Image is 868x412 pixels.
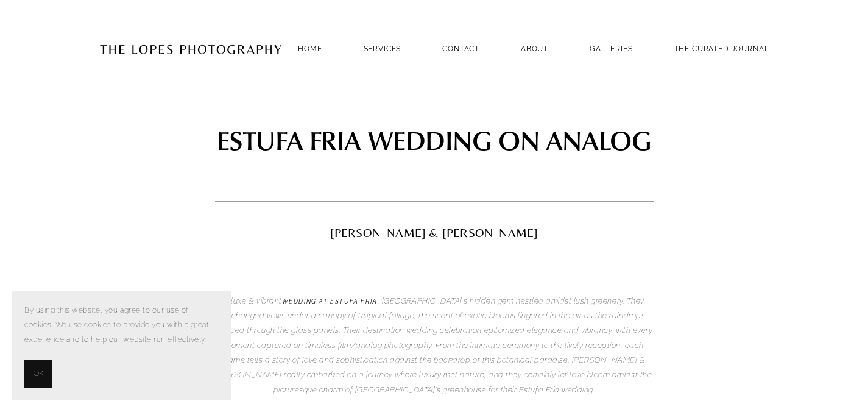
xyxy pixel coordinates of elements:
a: Contact [442,40,479,57]
img: Portugal Wedding Photographer | The Lopes Photography [99,19,282,79]
a: GALLERIES [590,40,633,57]
em: , [GEOGRAPHIC_DATA]'s hidden gem nestled amidst lush greenery. They exchanged vows under a canopy... [216,296,655,394]
span: OK [34,366,43,381]
em: A luxe & vibrant [224,296,281,305]
a: THE CURATED JOURNAL [674,40,769,57]
button: OK [24,360,52,388]
h1: ESTUFA FRIA WEDDING ON ANALOG [215,125,654,155]
a: ABOUT [521,40,548,57]
p: By using this website, you agree to our use of cookies. We use cookies to provide you with a grea... [24,303,219,347]
section: Cookie banner [12,291,231,400]
a: Home [298,40,322,57]
h2: [PERSON_NAME] & [PERSON_NAME] [215,227,654,239]
a: SERVICES [364,44,401,53]
a: wedding at Estufa Fria [282,298,378,305]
